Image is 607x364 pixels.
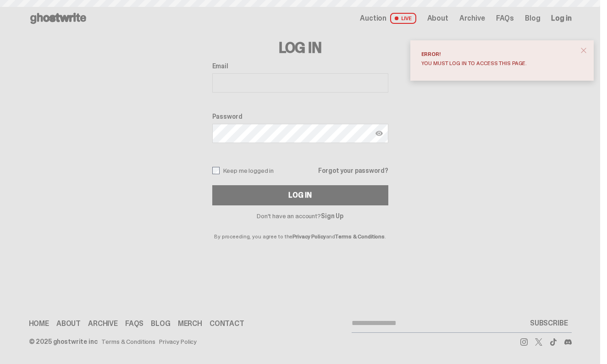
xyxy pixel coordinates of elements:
[212,167,220,174] input: Keep me logged in
[151,320,170,327] a: Blog
[551,15,571,22] a: Log in
[212,113,388,120] label: Password
[390,13,416,24] span: LIVE
[318,167,388,174] a: Forgot your password?
[210,320,244,327] a: Contact
[360,15,386,22] span: Auction
[56,320,81,327] a: About
[212,40,388,55] h3: Log In
[526,314,572,332] button: SUBSCRIBE
[125,320,143,327] a: FAQs
[212,213,388,219] p: Don't have an account?
[178,320,202,327] a: Merch
[360,13,416,24] a: Auction LIVE
[29,338,98,345] div: © 2025 ghostwrite inc
[212,185,388,205] button: Log In
[212,167,274,174] label: Keep me logged in
[459,15,485,22] a: Archive
[321,212,343,220] a: Sign Up
[335,233,385,240] a: Terms & Conditions
[88,320,118,327] a: Archive
[496,15,514,22] a: FAQs
[375,130,383,137] img: Show password
[29,320,49,327] a: Home
[288,192,311,199] div: Log In
[212,219,388,239] p: By proceeding, you agree to the and .
[101,338,155,345] a: Terms & Conditions
[575,42,592,59] button: close
[212,62,388,70] label: Email
[421,51,575,57] div: Error!
[421,61,575,66] div: You must log in to access this page.
[427,15,448,22] a: About
[525,15,540,22] a: Blog
[159,338,197,345] a: Privacy Policy
[292,233,326,240] a: Privacy Policy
